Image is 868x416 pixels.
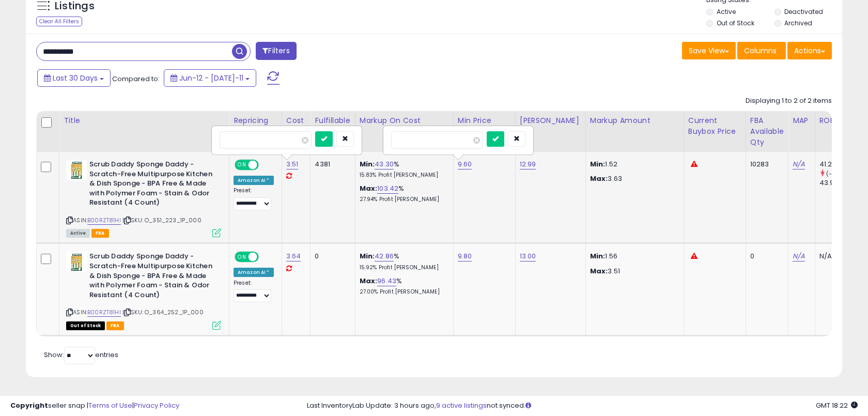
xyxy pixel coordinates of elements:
div: 4381 [315,160,347,169]
b: Scrub Daddy Sponge Daddy - Scratch-Free Multipurpose Kitchen & Dish Sponge - BPA Free & Made with... [89,160,215,210]
div: MAP [793,115,810,126]
span: 2025-08-11 18:22 GMT [816,400,858,410]
p: 15.92% Profit [PERSON_NAME] [360,264,445,271]
span: Last 30 Days [53,73,98,83]
div: Markup on Cost [360,115,449,126]
a: 43.30 [375,159,394,170]
div: % [360,160,445,179]
a: 13.00 [520,251,536,261]
span: Show: entries [44,350,118,360]
div: Preset: [234,187,274,210]
a: N/A [793,159,805,170]
span: OFF [257,161,274,170]
div: [PERSON_NAME] [520,115,581,126]
div: Amazon AI * [234,268,274,277]
span: Jun-12 - [DATE]-11 [179,73,243,83]
p: 1.52 [590,160,676,169]
p: 3.51 [590,267,676,276]
div: Cost [286,115,306,126]
a: B00RZT81HI [87,308,121,317]
strong: Min: [590,251,606,261]
img: 519SzDXXayL._SL40_.jpg [66,252,87,272]
button: Columns [737,42,786,59]
div: % [360,276,445,296]
div: 10283 [750,160,780,169]
div: 0 [315,252,347,261]
div: Fulfillable Quantity [315,115,350,137]
a: 96.43 [377,276,396,286]
label: Archived [784,19,812,27]
div: Last InventoryLab Update: 3 hours ago, not synced. [307,401,858,411]
button: Actions [787,42,832,59]
img: 519SzDXXayL._SL40_.jpg [66,160,87,180]
div: Markup Amount [590,115,679,126]
div: % [360,184,445,203]
b: Min: [360,159,375,169]
b: Scrub Daddy Sponge Daddy - Scratch-Free Multipurpose Kitchen & Dish Sponge - BPA Free & Made with... [89,252,215,302]
b: Min: [360,251,375,261]
span: All listings currently available for purchase on Amazon [66,229,90,238]
div: Repricing [234,115,277,126]
span: ON [236,253,249,261]
strong: Max: [590,174,608,183]
div: Title [64,115,225,126]
small: (-6.23%) [826,170,852,178]
div: Preset: [234,280,274,303]
div: Displaying 1 to 2 of 2 items [746,96,832,106]
div: Current Buybox Price [688,115,741,137]
div: 0 [750,252,780,261]
span: Columns [744,45,777,56]
div: Clear All Filters [36,17,82,26]
a: 9 active listings [436,400,487,410]
span: FBA [91,229,109,238]
div: seller snap | | [10,401,179,411]
p: 15.83% Profit [PERSON_NAME] [360,172,445,179]
span: FBA [106,321,124,330]
span: | SKU: O_351_223_1P_000 [122,216,202,224]
a: 12.99 [520,159,536,170]
div: 43.98% [819,178,861,188]
p: 1.56 [590,252,676,261]
div: Amazon AI * [234,176,274,185]
button: Filters [256,42,296,60]
p: 27.94% Profit [PERSON_NAME] [360,196,445,203]
a: 9.80 [458,251,472,261]
div: ASIN: [66,160,221,236]
a: 3.51 [286,159,299,170]
button: Last 30 Days [37,69,111,87]
div: % [360,252,445,271]
button: Jun-12 - [DATE]-11 [164,69,256,87]
a: Terms of Use [88,400,132,410]
a: 42.86 [375,251,394,261]
span: OFF [257,253,274,261]
b: Max: [360,276,378,286]
div: ROI [819,115,857,126]
span: ON [236,161,249,170]
label: Out of Stock [717,19,754,27]
div: 41.24% [819,160,861,169]
strong: Max: [590,266,608,276]
a: Privacy Policy [134,400,179,410]
span: All listings that are currently out of stock and unavailable for purchase on Amazon [66,321,105,330]
a: 103.42 [377,183,398,194]
label: Active [717,7,736,16]
button: Save View [682,42,736,59]
strong: Copyright [10,400,48,410]
div: Min Price [458,115,511,126]
span: Compared to: [112,74,160,84]
div: ASIN: [66,252,221,328]
label: Deactivated [784,7,823,16]
th: The percentage added to the cost of goods (COGS) that forms the calculator for Min & Max prices. [355,111,453,152]
a: 9.60 [458,159,472,170]
div: N/A [819,252,854,261]
div: FBA Available Qty [750,115,784,148]
span: | SKU: O_364_252_1P_000 [122,308,204,316]
p: 3.63 [590,174,676,183]
a: N/A [793,251,805,261]
a: 3.64 [286,251,301,261]
strong: Min: [590,159,606,169]
p: 27.00% Profit [PERSON_NAME] [360,288,445,296]
a: B00RZT81HI [87,216,121,225]
b: Max: [360,183,378,193]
